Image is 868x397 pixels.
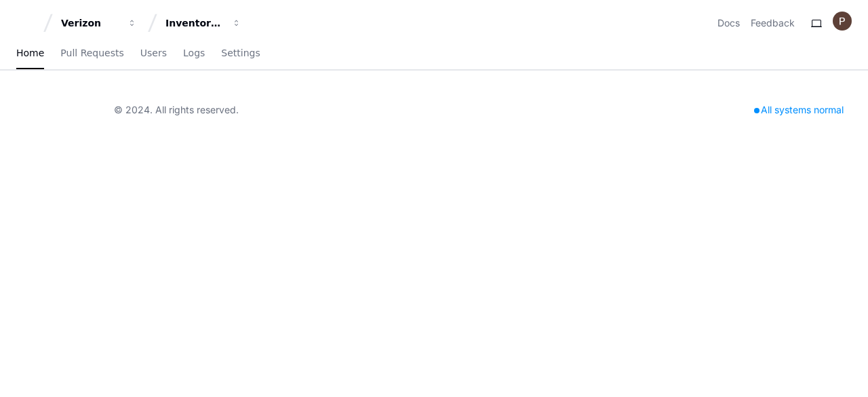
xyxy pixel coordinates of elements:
[114,103,239,117] div: © 2024. All rights reserved.
[165,16,224,30] div: Inventory Management
[140,38,167,69] a: Users
[751,16,795,30] button: Feedback
[60,38,123,69] a: Pull Requests
[16,49,44,57] span: Home
[140,49,167,57] span: Users
[56,11,142,35] button: Verizon
[183,38,205,69] a: Logs
[183,49,205,57] span: Logs
[160,11,247,35] button: Inventory Management
[833,12,852,31] img: ACg8ocJINmkOKh1f9GGmIC0uOsp84s1ET7o1Uvcb6xibeDyTSCCsGw=s96-c
[717,16,740,30] a: Docs
[16,38,44,69] a: Home
[221,38,260,69] a: Settings
[61,16,119,30] div: Verizon
[746,100,852,119] div: All systems normal
[221,49,260,57] span: Settings
[60,49,123,57] span: Pull Requests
